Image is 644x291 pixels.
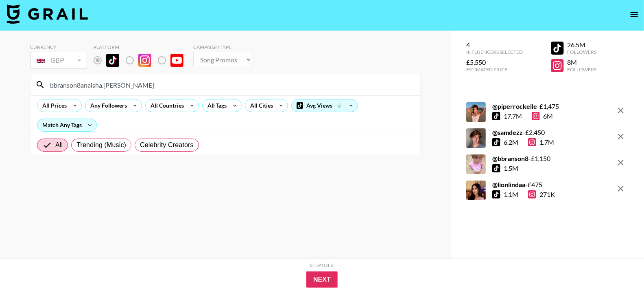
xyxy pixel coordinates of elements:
[7,4,88,24] img: Grail Talent
[492,181,555,189] div: - £ 475
[94,44,190,50] div: Platform
[245,99,275,112] div: All Cities
[492,154,550,163] div: - £ 1,150
[504,190,518,198] div: 1.1M
[193,44,252,50] div: Campaign Type
[567,41,596,49] div: 26.5M
[138,54,151,67] img: Instagram
[567,66,596,73] div: Followers
[626,7,642,23] button: open drawer
[492,128,523,136] strong: @ samdezz
[466,41,523,49] div: 4
[613,181,629,197] button: remove
[106,54,119,67] img: TikTok
[613,102,629,119] button: remove
[310,262,334,268] div: Step 1 of 2
[37,99,68,112] div: All Prices
[140,140,194,150] span: Celebrity Creators
[567,58,596,66] div: 8M
[567,49,596,55] div: Followers
[466,66,523,73] div: Estimated Price
[528,190,555,198] div: 271K
[492,181,525,188] strong: @ lionlindaa
[45,78,415,91] input: Search by User Name
[492,154,528,162] strong: @ bbranson8
[170,54,183,67] img: YouTube
[528,138,554,146] div: 1.7M
[492,128,554,137] div: - £ 2,450
[504,138,518,146] div: 6.2M
[146,99,186,112] div: All Countries
[532,112,553,120] div: 6M
[504,112,522,120] div: 17.7M
[37,119,96,131] div: Match Any Tags
[613,154,629,171] button: remove
[306,271,338,288] button: Next
[85,99,129,112] div: Any Followers
[504,164,518,172] div: 1.5M
[492,102,559,110] div: - £ 1,475
[30,50,87,71] div: Remove selected talent to change your currency
[30,44,87,50] div: Currency
[55,140,63,150] span: All
[94,52,190,69] div: Remove selected talent to change platforms
[203,99,228,112] div: All Tags
[32,53,85,68] div: GBP
[492,102,537,110] strong: @ piperrockelle
[613,128,629,145] button: remove
[76,140,126,150] span: Trending (Music)
[466,58,523,66] div: £5,550
[466,49,523,55] div: Influencers Selected
[603,250,634,281] iframe: Drift Widget Chat Controller
[292,99,358,112] div: Avg Views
